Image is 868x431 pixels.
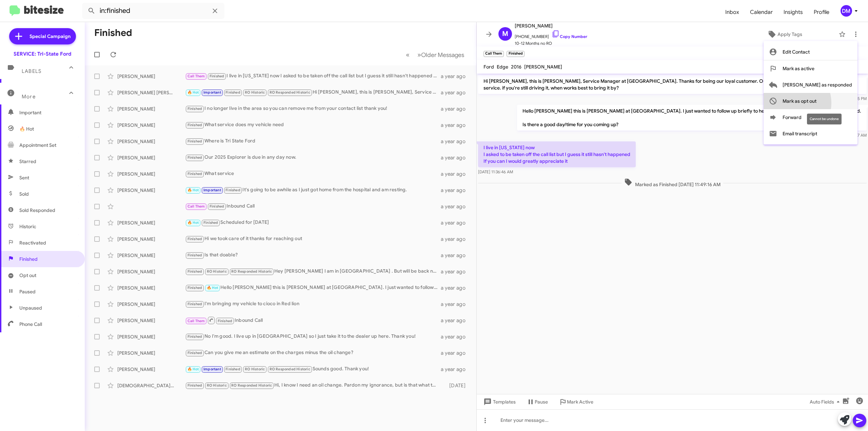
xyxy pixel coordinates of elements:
[783,77,852,93] span: [PERSON_NAME] as responded
[783,44,810,60] span: Edit Contact
[764,125,857,142] button: Email transcript
[807,114,842,124] div: Cannot be undone
[764,109,857,125] button: Forward
[783,60,814,77] span: Mark as active
[783,93,816,109] span: Mark as opt out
